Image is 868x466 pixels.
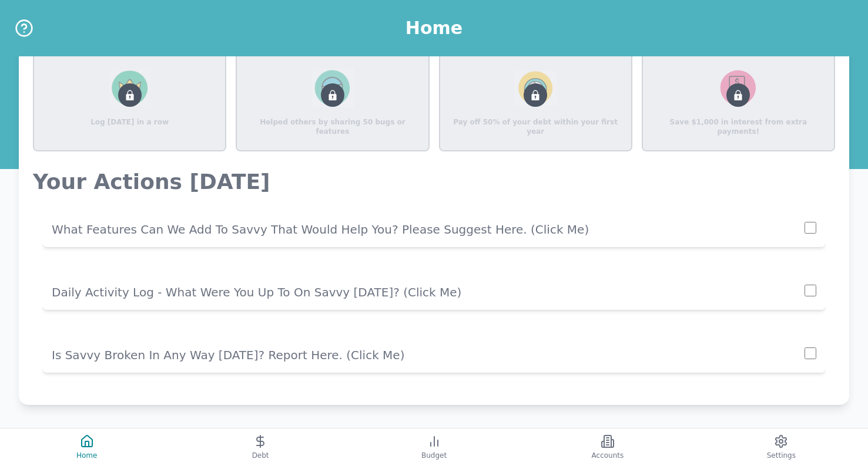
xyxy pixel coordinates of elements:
p: Is Savvy Broken In Any Way [DATE]? Report Here. (click me) [52,347,805,363]
h1: Home [405,18,463,39]
p: Your Actions [DATE] [33,170,835,194]
button: Help [14,18,34,38]
button: Accounts [521,428,694,466]
span: Home [76,451,97,460]
p: What Features Can We Add To Savvy That Would Help You? Please Suggest Here. (click me) [52,221,805,238]
div: Rare Badges [33,11,835,151]
button: Settings [695,428,868,466]
p: Daily Activity Log - What Were You Up To On Savvy [DATE]? (click me) [52,284,805,300]
span: Budget [421,451,447,460]
button: Debt [173,428,347,466]
button: Budget [347,428,521,466]
span: Accounts [592,451,624,460]
span: Settings [767,451,796,460]
span: Debt [252,451,269,460]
